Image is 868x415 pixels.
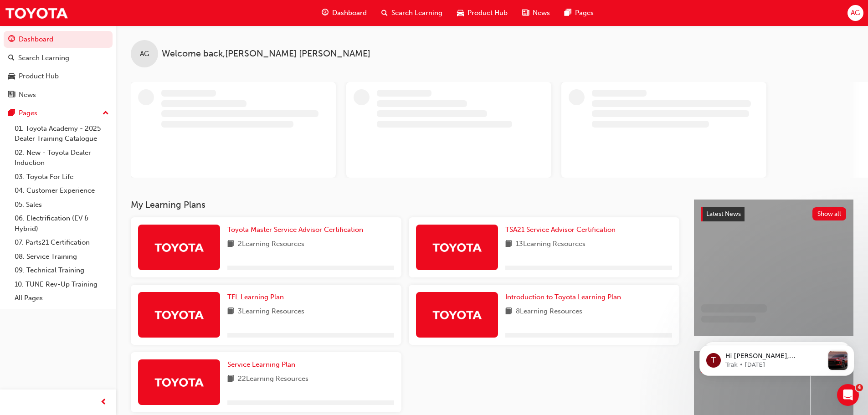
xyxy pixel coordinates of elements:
a: 01. Toyota Academy - 2025 Dealer Training Catalogue [11,122,113,146]
a: Service Learning Plan [227,359,299,370]
a: guage-iconDashboard [314,4,374,22]
button: Show all [812,207,847,220]
a: 06. Electrification (EV & Hybrid) [11,211,113,236]
a: news-iconNews [515,4,557,22]
span: Introduction to Toyota Learning Plan [505,293,621,301]
img: Trak [154,374,204,390]
span: 8 Learning Resources [516,306,582,318]
span: AG [140,49,149,59]
div: Search Learning [18,53,69,63]
a: 08. Service Training [11,250,113,264]
span: 4 [856,384,863,391]
a: 04. Customer Experience [11,184,113,198]
span: 22 Learning Resources [238,374,308,385]
span: car-icon [457,7,464,19]
a: 07. Parts21 Certification [11,236,113,250]
a: Latest NewsShow all [701,207,846,221]
a: 03. Toyota For Life [11,170,113,184]
div: Pages [19,108,37,118]
button: Pages [4,105,113,122]
img: Trak [432,239,482,255]
a: pages-iconPages [557,4,601,22]
span: news-icon [522,7,529,19]
img: Trak [154,239,204,255]
span: 2 Learning Resources [238,239,304,250]
span: guage-icon [322,7,329,19]
span: search-icon [8,54,15,62]
span: Dashboard [332,8,367,18]
span: guage-icon [8,36,15,44]
span: Toyota Master Service Advisor Certification [227,225,363,234]
a: search-iconSearch Learning [374,4,450,22]
span: Search Learning [391,8,442,18]
a: car-iconProduct Hub [450,4,515,22]
img: Trak [5,3,68,23]
span: pages-icon [565,7,571,19]
div: Product Hub [19,71,59,82]
a: Introduction to Toyota Learning Plan [505,292,625,302]
span: book-icon [227,374,234,385]
span: Service Learning Plan [227,360,295,369]
a: Search Learning [4,50,113,67]
a: TFL Learning Plan [227,292,288,302]
a: 05. Sales [11,198,113,212]
iframe: Intercom live chat [837,384,859,406]
span: AG [851,8,860,18]
a: 02. New - Toyota Dealer Induction [11,146,113,170]
h3: My Learning Plans [131,200,679,210]
span: book-icon [227,239,234,250]
iframe: Intercom notifications message [686,327,868,390]
span: car-icon [8,72,15,81]
div: News [19,90,36,100]
span: 3 Learning Resources [238,306,304,318]
a: 10. TUNE Rev-Up Training [11,277,113,292]
span: TFL Learning Plan [227,293,284,301]
button: DashboardSearch LearningProduct HubNews [4,29,113,105]
span: Product Hub [467,8,508,18]
span: prev-icon [100,397,107,408]
span: 13 Learning Resources [516,239,586,250]
span: Welcome back , [PERSON_NAME] [PERSON_NAME] [162,49,370,59]
a: Dashboard [4,31,113,48]
button: AG [847,5,863,21]
span: news-icon [8,91,15,99]
a: Product Hub [4,68,113,85]
span: book-icon [227,306,234,318]
img: Trak [432,307,482,323]
a: 09. Technical Training [11,263,113,277]
span: search-icon [381,7,388,19]
a: TSA21 Service Advisor Certification [505,225,619,235]
span: book-icon [505,306,512,318]
span: up-icon [103,108,109,119]
a: News [4,87,113,103]
span: book-icon [505,239,512,250]
span: TSA21 Service Advisor Certification [505,225,616,234]
span: pages-icon [8,109,15,118]
span: News [533,8,550,18]
span: Latest News [706,210,741,218]
span: Pages [575,8,594,18]
img: Trak [154,307,204,323]
a: All Pages [11,291,113,305]
a: Toyota Master Service Advisor Certification [227,225,367,235]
